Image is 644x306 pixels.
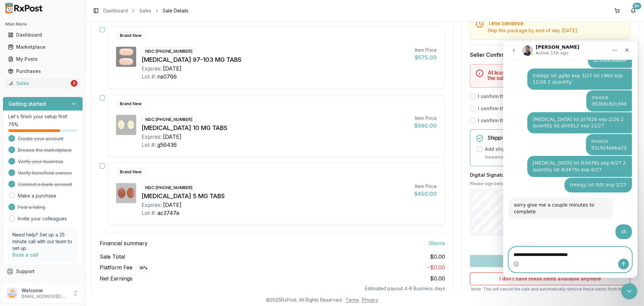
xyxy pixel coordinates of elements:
[16,280,39,287] span: Feedback
[18,170,72,176] span: Verify beneficial owners
[163,64,181,73] div: [DATE]
[12,231,73,252] p: Need help? Set up a 25 minute call with our team to set up.
[478,117,583,124] label: I confirm that all expiration dates are correct
[142,133,162,141] div: Expires:
[345,297,359,303] a: Terms
[18,147,72,154] span: Browse the marketplace
[628,5,639,16] button: 9+
[414,183,437,190] div: Item Price
[142,201,162,209] div: Expires:
[414,115,437,122] div: Item Price
[485,146,613,152] label: Add shipping insurance for $0.00 ( 1.5 % of order value)
[142,48,196,55] div: NDC: [PHONE_NUMBER]
[470,272,630,285] button: I don't have these items available anymore
[139,7,151,14] a: Sales
[100,285,445,292] div: Estimated payout 4-6 Business days
[470,172,630,178] h3: Digital Signature
[103,7,189,14] nav: breadcrumb
[142,184,196,191] div: NDC: [PHONE_NUMBER]
[142,141,156,149] div: Lot #:
[116,115,136,135] img: Jardiance 10 MG TABS
[5,53,80,65] a: My Posts
[116,183,136,203] img: Tradjenta 5 MG TABS
[503,41,637,278] iframe: Intercom live chat
[116,168,145,176] div: Brand New
[100,239,148,247] span: Financial summary
[8,80,69,87] div: Sales
[478,93,627,100] label: I confirm that the 0 selected items are in stock and ready to ship
[163,133,181,141] div: [DATE]
[621,283,637,299] iframe: Intercom live chat
[142,116,196,123] div: NDC: [PHONE_NUMBER]
[8,44,77,50] div: Marketplace
[142,73,156,81] div: Lot #:
[18,181,72,188] span: Connect a bank account
[142,64,162,73] div: Expires:
[136,264,151,272] div: 10 %
[100,274,132,282] span: Net Earnings
[414,190,437,198] div: $450.00
[470,181,630,186] p: Please sign below to confirm your acceptance of this order
[428,264,445,271] span: - $0.00
[5,77,80,89] a: Sales5
[7,288,17,299] img: User avatar
[142,191,409,201] div: [MEDICAL_DATA] 5 MG TABS
[12,252,38,258] a: Book a call
[488,20,625,26] h5: Time Sensitive
[71,80,77,87] div: 5
[415,47,437,53] div: Item Price
[5,65,80,77] a: Purchases
[415,53,437,61] div: $575.00
[18,158,63,165] span: Verify your business
[3,66,83,77] button: Purchases
[3,54,83,64] button: My Posts
[5,21,80,27] h2: Main Menu
[485,154,625,161] p: Insurance covers loss, damage, or theft during transit.
[21,294,68,299] p: [EMAIL_ADDRESS][DOMAIN_NAME]
[18,204,45,211] span: Post a listing
[362,297,378,303] a: Privacy
[3,3,46,13] img: RxPost Logo
[21,287,68,294] p: Welcome
[8,32,77,38] div: Dashboard
[163,7,189,14] span: Sale Details
[103,7,128,14] a: Dashboard
[470,51,630,59] h3: Seller Confirmation
[142,209,156,217] div: Lot #:
[8,121,18,128] span: 75 %
[18,192,56,199] a: Make a purchase
[430,275,445,282] span: $0.00
[157,141,177,149] div: g56436
[3,42,83,52] button: Marketplace
[18,135,63,142] span: Create your account
[414,122,437,130] div: $560.00
[116,100,145,107] div: Brand New
[116,47,136,67] img: Entresto 97-103 MG TABS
